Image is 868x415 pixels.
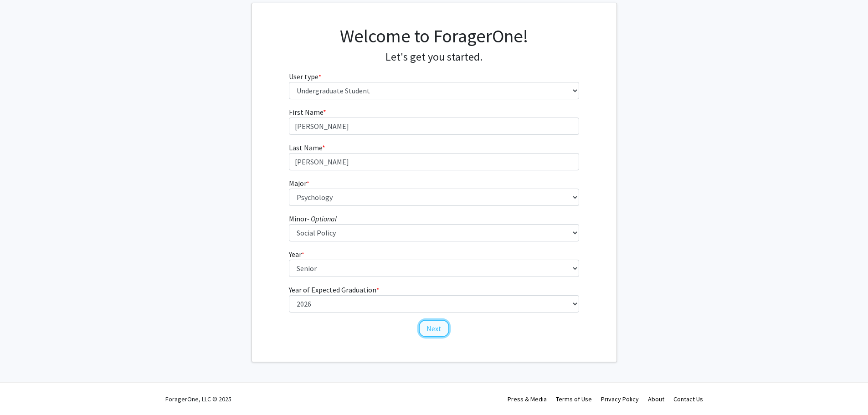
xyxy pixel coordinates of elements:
label: Minor [289,213,337,224]
span: First Name [289,108,323,117]
label: Year of Expected Graduation [289,284,379,295]
label: Major [289,178,309,189]
a: Press & Media [508,395,547,403]
a: Privacy Policy [601,395,639,403]
a: About [648,395,664,403]
a: Terms of Use [556,395,592,403]
iframe: Chat [7,374,39,408]
i: - Optional [307,214,337,223]
span: Last Name [289,143,322,152]
a: Contact Us [673,395,703,403]
label: User type [289,71,321,82]
h4: Let's get you started. [289,51,579,64]
label: Year [289,249,304,260]
div: ForagerOne, LLC © 2025 [165,383,231,415]
h1: Welcome to ForagerOne! [289,25,579,47]
button: Next [419,320,449,337]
